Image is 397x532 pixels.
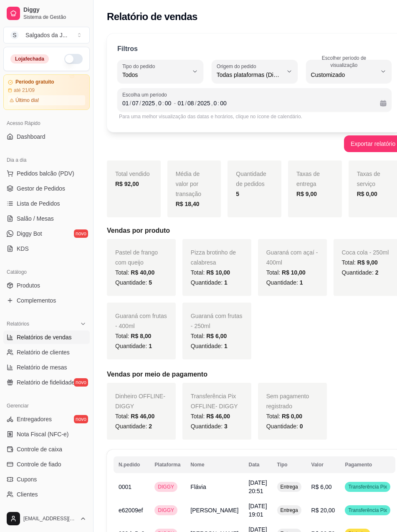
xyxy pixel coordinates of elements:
span: Quantidade: [115,423,152,430]
span: Controle de fiado [17,460,61,468]
span: Total: [115,269,154,276]
span: 1 [149,343,152,349]
div: Salgados da J ... [25,31,67,39]
a: Diggy Botnovo [3,227,90,240]
div: Data inicial [122,98,172,108]
span: 3 [224,423,228,430]
span: Média de valor por transação [176,171,201,197]
span: R$ 0,00 [282,413,302,420]
strong: R$ 9,00 [296,191,317,197]
span: [DATE] 19:01 [248,503,267,518]
th: Plataforma [149,456,185,473]
span: R$ 10,00 [282,269,306,276]
span: - [174,98,176,108]
span: Quantidade de pedidos [236,171,266,187]
div: ano, Data final, [197,99,211,107]
div: minuto, Data final, [219,99,228,107]
button: Select a team [3,27,90,43]
a: Relatório de mesas [3,361,90,374]
span: Total: [115,333,151,339]
span: Pizza brotinho de calabresa [191,249,236,266]
span: Total: [266,413,302,420]
span: Todos [122,71,188,79]
th: Pagamento [340,456,395,473]
span: Total: [342,259,378,266]
span: Transferência Pix [346,484,389,490]
span: Diggy Bot [17,229,42,238]
a: Gestor de Pedidos [3,182,90,195]
a: Clientes [3,488,90,501]
a: Relatório de clientes [3,346,90,359]
div: mês, Data final, [187,99,195,107]
button: Escolher período de visualizaçãoCustomizado [306,60,392,83]
span: [DATE] 20:51 [248,479,267,494]
span: Total: [191,333,227,339]
th: Data [243,456,272,473]
span: R$ 9,00 [357,259,378,266]
div: / [184,99,187,107]
span: Clientes [17,490,38,499]
span: Guaraná com frutas - 250ml [191,313,243,329]
span: 1 [300,279,303,286]
span: R$ 6,00 [206,333,227,339]
div: Loja fechada [10,54,49,64]
span: Transferência Pix [346,507,389,514]
strong: R$ 92,00 [115,181,139,187]
span: 5 [149,279,152,286]
article: até 21/09 [14,87,35,94]
div: / [194,99,197,107]
div: dia, Data inicial, [121,99,130,107]
div: Data final [178,98,374,108]
span: Diggy [23,6,86,14]
a: Entregadoresnovo [3,412,90,426]
label: Tipo do pedido [122,63,158,70]
a: Cupons [3,473,90,486]
span: Pastel de frango com queijo [115,249,158,266]
span: Total: [191,269,230,276]
span: Relatório de clientes [17,348,70,356]
span: Quantidade: [191,343,228,349]
a: Dashboard [3,130,90,143]
button: [EMAIL_ADDRESS][DOMAIN_NAME] [3,509,90,529]
span: 2 [375,269,379,276]
div: : [217,99,220,107]
span: Quantidade: [342,269,379,276]
span: 1 [224,279,228,286]
a: Relatórios de vendas [3,331,90,344]
a: Relatório de fidelidadenovo [3,376,90,389]
button: Pedidos balcão (PDV) [3,167,90,180]
span: Entregadores [17,415,52,423]
span: Relatório de mesas [17,363,67,372]
span: Sistema de Gestão [23,14,86,20]
span: Nota Fiscal (NFC-e) [17,430,68,438]
span: Gestor de Pedidos [17,184,65,193]
span: R$ 40,00 [131,269,154,276]
a: Período gratuitoaté 21/09Último dia! [3,74,90,110]
span: Transferência Pix OFFLINE - DIGGY [191,393,238,410]
a: Complementos [3,294,90,307]
span: R$ 46,00 [131,413,154,420]
span: Total: [191,413,230,420]
span: Quantidade: [266,423,303,430]
button: Origem do pedidoTodas plataformas (Diggy, iFood) [212,60,298,83]
span: Relatório de fidelidade [17,378,75,387]
span: Total: [115,413,154,420]
div: : [162,99,165,107]
a: Estoque [3,503,90,516]
p: Filtros [117,44,138,54]
span: Quantidade: [191,279,228,286]
th: N.pedido [114,456,149,473]
div: ano, Data inicial, [141,99,156,107]
span: Pedidos balcão (PDV) [17,169,74,178]
span: Dinheiro OFFLINE - DIGGY [115,393,165,410]
td: Flávia [185,475,243,499]
span: Complementos [17,296,56,305]
span: Coca cola - 250ml [342,249,389,256]
span: R$ 6,00 [311,484,332,490]
span: R$ 8,00 [131,333,151,339]
div: Dia a dia [3,153,90,167]
button: Calendário [377,97,390,110]
span: Entrega [279,507,300,514]
span: R$ 10,00 [206,269,230,276]
span: Dashboard [17,132,46,141]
